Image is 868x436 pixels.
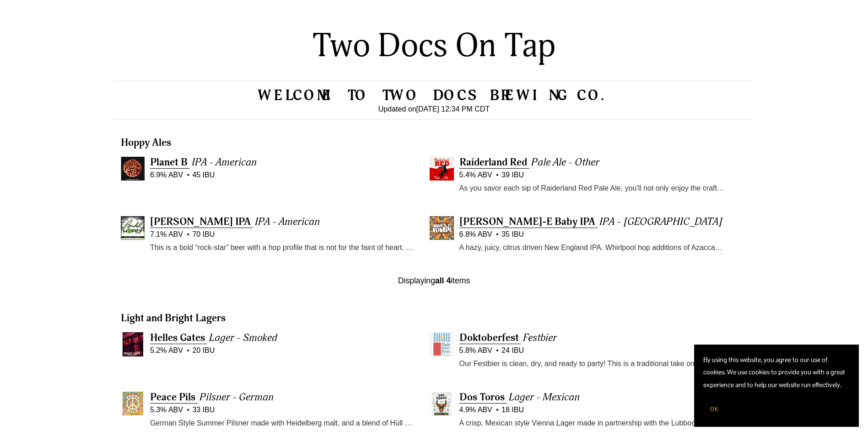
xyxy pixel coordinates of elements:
span: 18 IBU [496,404,524,415]
span: Festbier [523,331,557,344]
span: [PERSON_NAME]-E Baby IPA [459,215,595,228]
span: 5.3% ABV [150,404,183,415]
span: Dos Toros [459,391,505,404]
a: [PERSON_NAME]-E Baby IPA [459,215,598,228]
div: Displaying items [114,275,755,286]
span: 39 IBU [496,170,524,181]
a: [PERSON_NAME] IPA [150,215,253,228]
span: 6.8% ABV [459,229,492,240]
span: 45 IBU [187,170,215,181]
h3: Hoppy Ales [121,136,748,149]
img: Dos Toros [430,392,453,415]
img: Hayes-E Baby IPA [430,216,453,240]
span: 20 IBU [187,345,215,356]
img: Doktoberfest [430,332,453,356]
span: [PERSON_NAME] IPA [150,215,251,228]
p: This is a bold “rock-star” beer with a hop profile that is not for the faint of heart. We feel th... [150,242,415,254]
img: Helles Gates [121,332,145,356]
img: Buddy Hoppy IPA [121,216,145,240]
span: 5.4% ABV [459,170,492,181]
p: By using this website, you agree to our use of cookies. We use cookies to provide you with a grea... [703,354,850,391]
span: 35 IBU [496,229,524,240]
h2: Two Docs On Tap [278,26,590,67]
span: 4.9% ABV [459,404,492,415]
span: 33 IBU [187,404,215,415]
span: Updated on [378,105,416,113]
a: Helles Gates [150,331,207,344]
span: OK [710,405,718,413]
span: Doktoberfest [459,331,519,344]
a: Dos Toros [459,391,507,404]
img: Peace Pils [121,392,145,415]
section: Cookie banner [694,345,859,427]
h3: Light and Bright Lagers [121,312,748,325]
time: [DATE] 12:34 PM CDT [416,105,490,113]
b: all 4 [435,276,451,285]
span: Raiderland Red [459,156,527,169]
a: Peace Pils [150,391,198,404]
span: IPA - American [255,215,320,228]
span: Planet B [150,156,188,169]
span: Peace Pils [150,391,195,404]
p: As you savor each sip of Raiderland Red Pale Ale, you'll not only enjoy the craftsmanship of Two ... [459,182,725,194]
a: Raiderland Red [459,156,529,169]
p: A hazy, juicy, citrus driven New England IPA. Whirlpool hop additions of Azacca, Citra, and Mosai... [459,242,725,254]
span: IPA - American [192,156,257,169]
span: Helles Gates [150,331,205,344]
span: Pale Ale - Other [531,156,599,169]
p: Our Festbier is clean, dry, and ready to party! This is a traditional take on the world's most fa... [459,358,725,370]
span: 24 IBU [496,345,524,356]
a: Planet B [150,156,190,169]
p: German Style Summer Pilsner made with Heidelberg malt, and a blend of Hüll Melon / Mandarina Bava... [150,417,415,429]
span: 70 IBU [187,229,215,240]
span: Lager - Smoked [209,331,277,344]
span: IPA - [GEOGRAPHIC_DATA] [599,215,722,228]
span: 7.1% ABV [150,229,183,240]
img: Planet B [121,157,145,181]
span: 5.2% ABV [150,345,183,356]
span: 5.8% ABV [459,345,492,356]
p: A crisp, Mexican style Vienna Lager made in partnership with the Lubbock Matadors [459,417,725,429]
img: Raiderland Red [430,157,453,181]
h2: Welcome to Two Docs Brewing Co. [114,90,755,101]
a: Doktoberfest [459,331,521,344]
span: 6.9% ABV [150,170,183,181]
button: OK [703,400,725,418]
span: Pilsner - German [199,391,274,404]
span: Lager - Mexican [509,391,580,404]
